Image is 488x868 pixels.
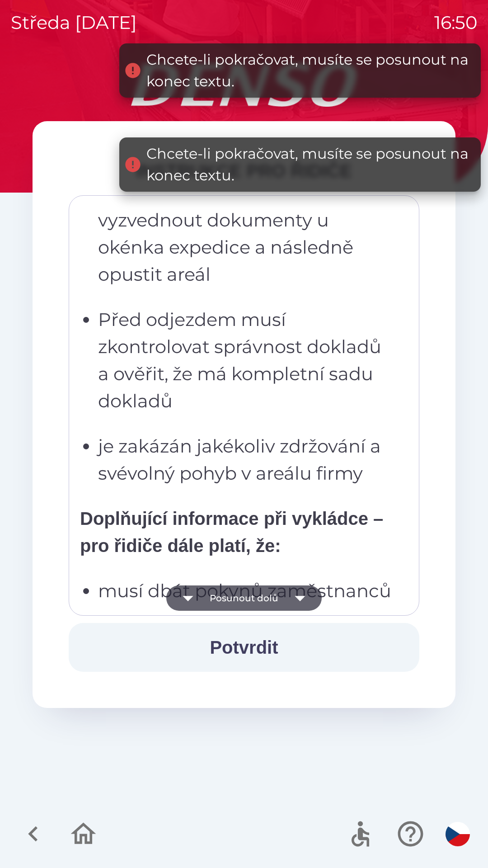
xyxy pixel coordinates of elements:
p: středa [DATE] [11,9,137,36]
div: INSTRUKCE PRO ŘIDIČE [69,157,419,184]
p: po odbavení uvolnit manipulační prostor a vyzvednout dokumenty u okénka expedice a následně opust... [98,152,395,288]
button: Potvrdit [69,623,419,672]
div: Chcete-li pokračovat, musíte se posunout na konec textu. [146,49,472,92]
p: Před odjezdem musí zkontrolovat správnost dokladů a ověřit, že má kompletní sadu dokladů [98,306,395,415]
p: musí dbát pokynů zaměstnanců skladu [98,577,395,632]
p: je zakázán jakékoliv zdržování a svévolný pohyb v areálu firmy [98,433,395,487]
button: Posunout dolů [166,585,322,611]
strong: Doplňující informace při vykládce – pro řidiče dále platí, že: [80,509,383,556]
div: Chcete-li pokračovat, musíte se posunout na konec textu. [146,143,472,186]
img: Logo [33,63,455,107]
p: 16:50 [434,9,477,36]
img: cs flag [446,822,470,846]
